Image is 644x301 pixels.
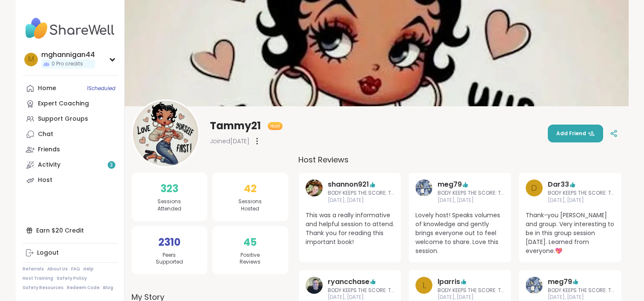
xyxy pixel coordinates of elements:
[438,294,504,301] span: [DATE], [DATE]
[38,161,60,169] div: Activity
[160,181,178,196] span: 323
[87,85,115,92] span: 1 Scheduled
[548,197,615,204] span: [DATE], [DATE]
[328,179,369,190] a: shannon921
[28,54,34,65] span: m
[23,127,117,142] a: Chat
[526,277,543,294] img: meg79
[526,179,543,204] a: D
[110,162,113,169] span: 3
[526,211,615,256] span: Thank-you [PERSON_NAME] and group. Very interesting to be in this group session [DATE]. Learned f...
[133,101,198,166] img: Tammy21
[548,190,615,197] span: BODY KEEPS THE SCORE: TECHNICS BEYOND TRAUMA
[103,285,113,291] a: Blog
[41,50,95,60] div: mghannigan44
[328,190,395,197] span: BODY KEEPS THE SCORE: TECHNICS BEYOND TRAUMA
[306,211,395,247] span: This was a really informative and helpful session to attend. Thank you for reading this important...
[47,266,68,272] a: About Us
[548,277,572,287] a: meg79
[306,277,323,294] img: ryancchase
[306,179,323,204] a: shannon921
[23,285,63,291] a: Safety Resources
[38,115,88,123] div: Support Groups
[531,182,537,194] span: D
[38,130,53,139] div: Chat
[57,275,87,281] a: Safety Policy
[328,294,395,301] span: [DATE], [DATE]
[23,173,117,188] a: Host
[238,198,262,213] span: Sessions Hosted
[210,119,261,133] span: Tammy21
[438,179,462,190] a: meg79
[37,249,59,257] div: Logout
[438,287,504,294] span: BODY KEEPS THE SCORE: TECHNICS BEYOND TRAUMA
[306,179,323,196] img: shannon921
[438,277,460,287] a: lparris
[23,223,117,238] div: Earn $20 Credit
[244,181,257,196] span: 42
[23,111,117,127] a: Support Groups
[240,252,260,266] span: Positive Reviews
[52,60,83,68] span: 0 Pro credits
[83,266,94,272] a: Help
[157,198,181,213] span: Sessions Attended
[23,157,117,173] a: Activity3
[548,179,569,190] a: Dar33
[38,145,60,154] div: Friends
[548,125,603,142] button: Add Friend
[67,285,100,291] a: Redeem Code
[438,190,504,197] span: BODY KEEPS THE SCORE: TECHNICS BEYOND TRAUMA
[23,266,44,272] a: Referrals
[556,130,595,137] span: Add Friend
[548,294,615,301] span: [DATE], [DATE]
[210,137,249,145] span: Joined [DATE]
[415,179,432,196] img: meg79
[328,197,395,204] span: [DATE], [DATE]
[38,99,89,108] div: Expert Coaching
[23,81,117,96] a: Home1Scheduled
[23,275,53,281] a: Host Training
[270,123,280,129] span: Host
[23,96,117,111] a: Expert Coaching
[23,245,117,261] a: Logout
[243,235,257,250] span: 45
[23,142,117,157] a: Friends
[38,176,52,185] div: Host
[328,287,395,294] span: BODY KEEPS THE SCORE: TECHNICS BEYOND TRAUMA
[422,279,426,292] span: l
[415,179,432,204] a: meg79
[548,287,615,294] span: BODY KEEPS THE SCORE: TECHNICS BEYOND TRAUMA
[71,266,80,272] a: FAQ
[38,84,56,93] div: Home
[158,235,180,250] span: 2310
[415,211,504,256] span: Lovely host! Speaks volumes of knowledge and gently brings everyone out to feel welcome to share....
[156,252,183,266] span: Peers Supported
[328,277,369,287] a: ryancchase
[23,14,117,43] img: ShareWell Nav Logo
[438,197,504,204] span: [DATE], [DATE]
